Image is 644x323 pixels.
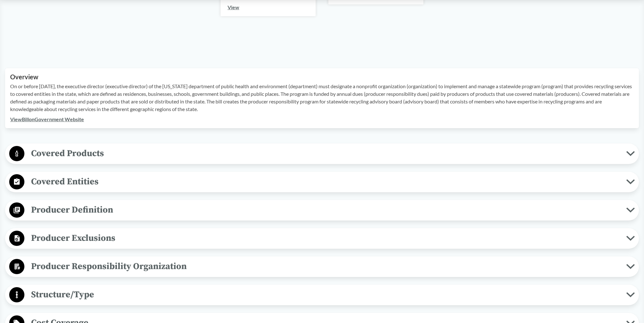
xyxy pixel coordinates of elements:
[24,146,626,161] span: Covered Products
[7,259,637,275] button: Producer Responsibility Organization
[24,231,626,245] span: Producer Exclusions
[10,116,84,122] a: ViewBillonGovernment Website
[7,146,637,162] button: Covered Products
[7,202,637,218] button: Producer Definition
[24,175,626,189] span: Covered Entities
[228,4,239,10] a: View
[10,73,634,81] h2: Overview
[10,82,634,113] p: On or before [DATE], the executive director (executive director) of the [US_STATE] department of ...
[7,174,637,190] button: Covered Entities
[7,287,637,303] button: Structure/Type
[24,287,626,302] span: Structure/Type
[24,203,626,217] span: Producer Definition
[7,230,637,247] button: Producer Exclusions
[24,259,626,274] span: Producer Responsibility Organization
